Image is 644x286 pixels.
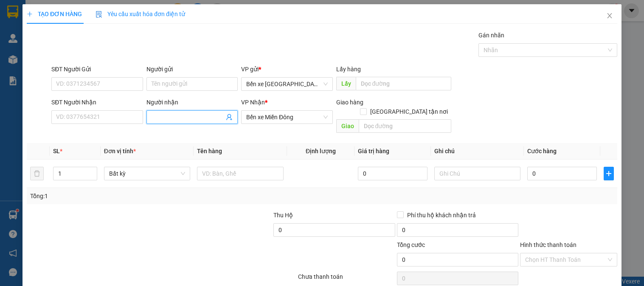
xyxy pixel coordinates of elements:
div: SĐT Người Gửi [51,64,143,74]
div: Tổng: 1 [30,191,249,201]
span: Định lượng [306,148,336,154]
span: plus [27,11,33,17]
span: [GEOGRAPHIC_DATA] tận nơi [367,107,451,116]
input: Dọc đường [356,77,451,90]
span: user-add [226,114,233,121]
span: VP Nhận [241,99,265,106]
span: Đơn vị tính [104,148,136,154]
span: Bến xe Quảng Ngãi [246,78,327,90]
span: up [90,168,95,174]
span: Lấy hàng [336,66,361,73]
label: Hình thức thanh toán [520,241,577,248]
span: Tổng cước [397,241,425,248]
span: Cước hàng [527,148,557,154]
span: Giá trị hàng [358,148,389,154]
label: Gán nhãn [478,32,504,39]
button: plus [604,167,614,180]
span: Increase Value [87,167,97,174]
div: SĐT Người Nhận [51,98,143,107]
span: close [606,12,613,19]
span: Giao hàng [336,99,363,106]
span: Decrease Value [87,174,97,180]
span: Lấy [336,77,356,90]
div: VP gửi [241,64,332,74]
span: Thu Hộ [273,212,293,219]
span: TẠO ĐƠN HÀNG [27,11,82,17]
span: down [90,174,95,179]
input: Ghi Chú [434,167,520,180]
img: icon [96,11,102,18]
div: Người gửi [146,64,238,74]
span: Bến xe Miền Đông [246,111,327,123]
span: Bất kỳ [109,167,185,180]
th: Ghi chú [431,143,524,160]
input: 0 [358,167,427,180]
span: plus [604,170,613,177]
span: Tên hàng [197,148,222,154]
input: VD: Bàn, Ghế [197,167,283,180]
span: SL [53,148,60,154]
div: Người nhận [146,98,238,107]
button: Close [598,4,622,28]
span: Giao [336,119,359,133]
button: delete [30,167,44,180]
span: Yêu cầu xuất hóa đơn điện tử [96,11,185,17]
input: Dọc đường [359,119,451,133]
span: Phí thu hộ khách nhận trả [404,210,479,220]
